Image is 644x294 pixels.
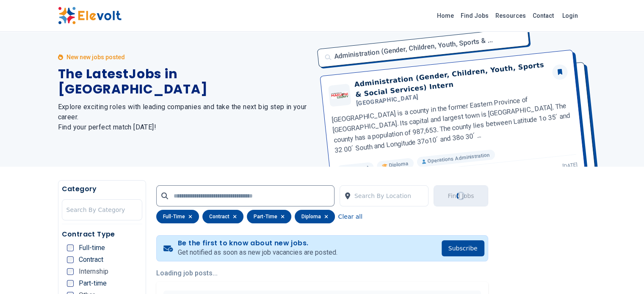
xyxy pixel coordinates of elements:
[442,240,484,256] button: Subscribe
[247,210,291,223] div: part-time
[338,210,362,223] button: Clear all
[79,256,103,263] span: Contract
[67,256,74,263] input: Contract
[156,210,199,223] div: full-time
[457,9,492,22] a: Find Jobs
[434,185,488,206] button: Find JobsLoading...
[602,253,644,294] iframe: Chat Widget
[67,280,74,287] input: Part-time
[456,192,465,201] div: Loading...
[529,9,557,22] a: Contact
[79,268,108,275] span: Internship
[492,9,529,22] a: Resources
[58,66,312,97] h1: The Latest Jobs in [GEOGRAPHIC_DATA]
[202,210,243,223] div: contract
[66,53,125,61] p: New new jobs posted
[178,239,337,247] h4: Be the first to know about new jobs.
[557,7,583,24] a: Login
[67,268,74,275] input: Internship
[79,245,105,251] span: Full-time
[62,229,142,239] h5: Contract Type
[62,184,142,194] h5: Category
[67,245,74,251] input: Full-time
[58,102,312,132] h2: Explore exciting roles with leading companies and take the next big step in your career. Find you...
[178,247,337,258] p: Get notified as soon as new job vacancies are posted.
[79,280,107,287] span: Part-time
[434,9,457,22] a: Home
[58,7,122,25] img: Elevolt
[295,210,335,223] div: diploma
[156,268,488,278] p: Loading job posts...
